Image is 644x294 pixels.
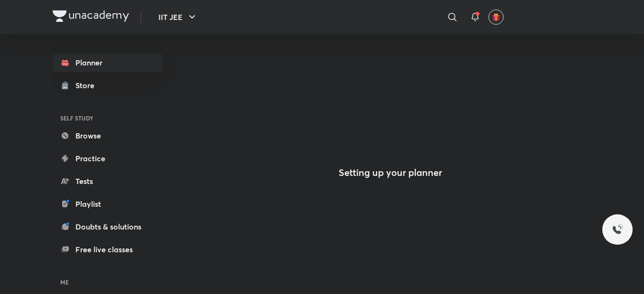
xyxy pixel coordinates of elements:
a: Free live classes [53,240,163,259]
img: ttu [612,224,623,235]
h6: SELF STUDY [53,110,163,126]
div: Store [75,80,100,91]
img: Company Logo [53,10,129,22]
a: Planner [53,53,163,72]
img: avatar [492,13,500,21]
a: Browse [53,126,163,145]
a: Store [53,76,163,95]
button: IIT JEE [153,8,203,27]
button: avatar [488,9,504,25]
h6: ME [53,274,163,290]
a: Company Logo [53,10,129,24]
a: Doubts & solutions [53,217,163,236]
a: Tests [53,172,163,191]
a: Practice [53,149,163,168]
a: Playlist [53,194,163,213]
h4: Setting up your planner [339,167,442,178]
